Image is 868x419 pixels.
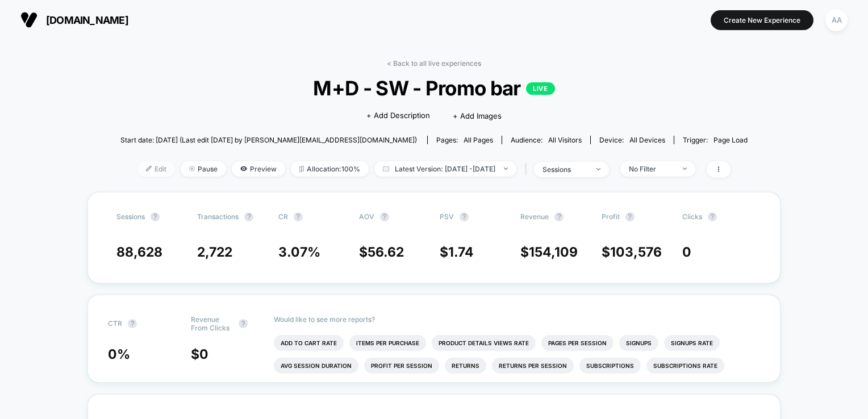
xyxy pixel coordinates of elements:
[825,9,848,31] div: AA
[137,161,175,177] span: Edit
[504,167,508,170] img: end
[464,136,493,144] span: all pages
[387,59,481,68] a: < Back to all live experiences
[368,244,404,260] span: 56.62
[683,167,687,170] img: end
[232,161,285,177] span: Preview
[511,136,582,144] div: Audience:
[526,82,554,95] p: LIVE
[602,244,662,260] span: $
[274,335,344,351] li: Add To Cart Rate
[359,244,404,260] span: $
[625,212,635,221] button: ?
[708,212,717,221] button: ?
[619,335,658,351] li: Signups
[440,244,474,260] span: $
[529,244,578,260] span: 154,109
[448,244,474,260] span: 1.74
[590,136,674,144] span: Device:
[278,212,288,221] span: CR
[432,335,536,351] li: Product Details Views Rate
[374,161,516,177] span: Latest Version: [DATE] - [DATE]
[579,358,641,374] li: Subscriptions
[610,244,662,260] span: 103,576
[359,212,374,221] span: AOV
[713,136,748,144] span: Page Load
[522,161,534,178] span: |
[299,166,304,172] img: rebalance
[436,136,493,144] div: Pages:
[542,165,588,174] div: sessions
[291,161,369,177] span: Allocation: 100%
[239,319,248,328] button: ?
[683,136,748,144] div: Trigger:
[445,358,486,374] li: Returns
[629,136,665,144] span: all devices
[278,244,320,260] span: 3.07 %
[128,319,137,328] button: ?
[151,212,160,221] button: ?
[274,315,760,324] p: Would like to see more reports?
[682,244,691,260] span: 0
[197,212,239,221] span: Transactions
[682,212,702,221] span: Clicks
[20,11,37,28] img: Visually logo
[191,346,208,362] span: $
[46,14,128,26] span: [DOMAIN_NAME]
[146,166,152,171] img: edit
[541,335,614,351] li: Pages Per Session
[197,244,232,260] span: 2,722
[349,335,426,351] li: Items Per Purchase
[492,358,574,374] li: Returns Per Session
[244,212,253,221] button: ?
[520,212,549,221] span: Revenue
[274,358,358,374] li: Avg Session Duration
[711,10,813,30] button: Create New Experience
[366,110,430,121] span: + Add Description
[152,76,716,100] span: M+D - SW - Promo bar
[554,212,564,221] button: ?
[440,212,454,221] span: PSV
[191,315,233,332] span: Revenue From Clicks
[116,212,145,221] span: Sessions
[189,166,195,171] img: end
[120,136,417,144] span: Start date: [DATE] (Last edit [DATE] by [PERSON_NAME][EMAIL_ADDRESS][DOMAIN_NAME])
[596,168,600,170] img: end
[548,136,582,144] span: All Visitors
[116,244,162,260] span: 88,628
[520,244,578,260] span: $
[380,212,389,221] button: ?
[108,346,130,362] span: 0 %
[383,166,389,171] img: calendar
[17,11,132,29] button: [DOMAIN_NAME]
[364,358,439,374] li: Profit Per Session
[664,335,720,351] li: Signups Rate
[181,161,226,177] span: Pause
[646,358,724,374] li: Subscriptions Rate
[822,9,851,32] button: AA
[460,212,469,221] button: ?
[629,165,674,173] div: No Filter
[294,212,303,221] button: ?
[108,319,122,328] span: CTR
[199,346,208,362] span: 0
[453,111,502,120] span: + Add Images
[602,212,620,221] span: Profit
